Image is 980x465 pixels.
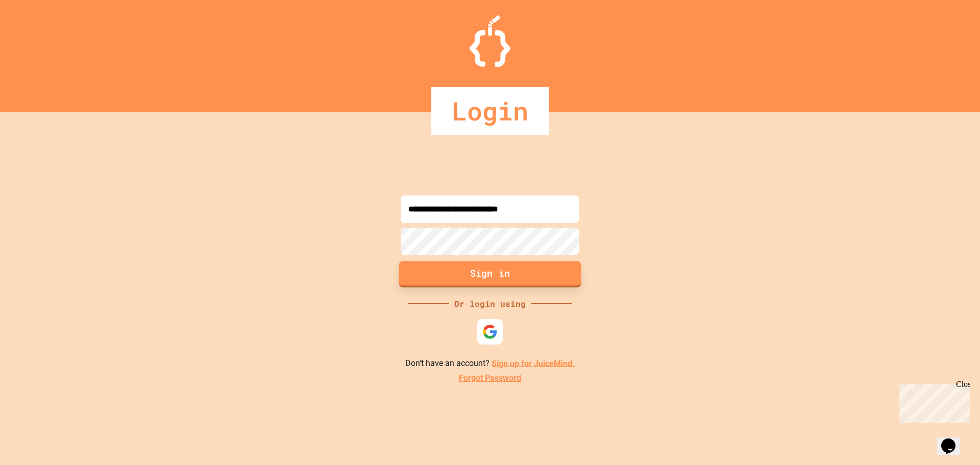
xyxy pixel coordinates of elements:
button: Sign in [399,261,581,287]
div: Login [431,87,549,135]
div: Or login using [449,298,531,310]
img: Logo.svg [470,15,510,67]
a: Forgot Password [459,372,521,384]
iframe: chat widget [895,380,970,423]
div: Chat with us now!Close [4,4,70,65]
iframe: chat widget [937,424,970,455]
a: Sign up for JuiceMind. [492,358,575,368]
img: google-icon.svg [482,324,498,339]
p: Don't have an account? [405,357,575,370]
